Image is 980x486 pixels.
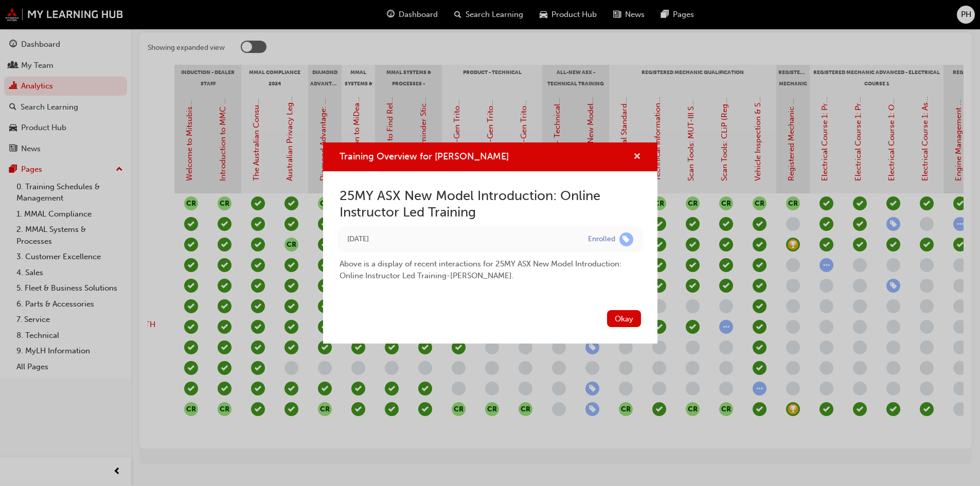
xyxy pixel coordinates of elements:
h2: 25MY ASX New Model Introduction: Online Instructor Led Training [340,188,641,221]
button: cross-icon [633,151,641,164]
div: Above is a display of recent interactions for 25MY ASX New Model Introduction: Online Instructor ... [340,250,641,281]
div: Training Overview for TALISHA SIMMONS [323,142,657,344]
div: Wed Sep 17 2025 09:18:47 GMT+1000 (Australian Eastern Standard Time) [347,233,573,245]
div: Enrolled [588,235,615,244]
span: learningRecordVerb_ENROLL-icon [619,232,633,246]
button: Okay [607,310,641,327]
span: Training Overview for [PERSON_NAME] [340,151,509,162]
span: cross-icon [633,153,641,162]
